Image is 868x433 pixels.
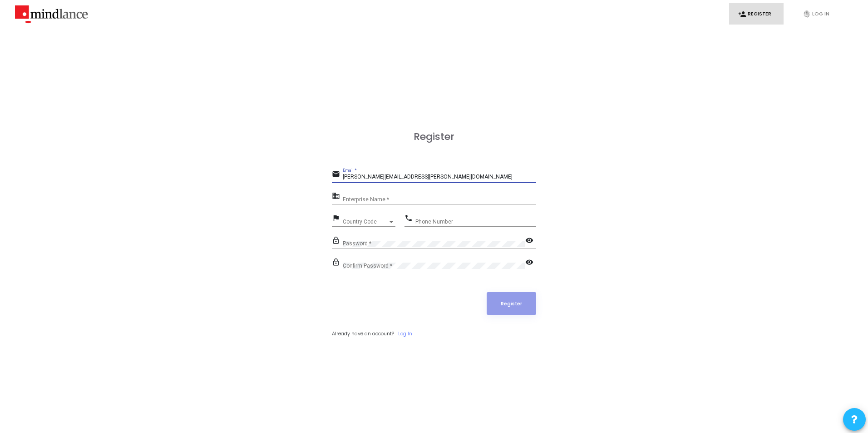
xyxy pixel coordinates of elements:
mat-icon: flag [332,214,343,224]
button: Register [487,292,537,315]
input: Phone Number [415,219,536,225]
a: Log In [398,330,412,338]
mat-icon: business [332,191,343,202]
mat-icon: visibility [525,258,536,269]
span: Already have an account? [332,330,394,337]
img: logo [15,3,88,25]
mat-icon: lock_outline [332,258,343,269]
mat-icon: lock_outline [332,236,343,247]
h3: Register [332,131,536,143]
mat-icon: email [332,169,343,180]
i: person_add [738,10,746,18]
input: Enterprise Name [343,196,536,203]
a: fingerprintLog In [794,3,848,25]
a: person_addRegister [729,3,784,25]
mat-icon: visibility [525,236,536,247]
i: fingerprint [803,10,811,18]
span: Country Code [343,219,387,224]
input: Email [343,174,536,180]
mat-icon: phone [404,214,415,224]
